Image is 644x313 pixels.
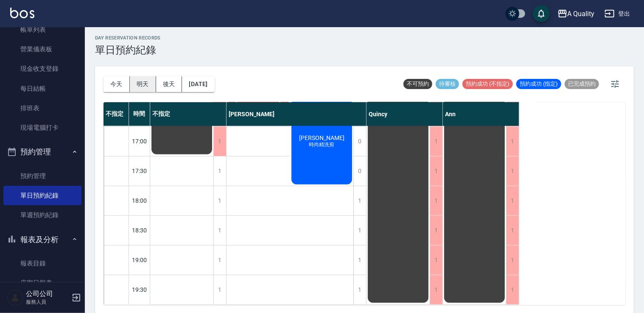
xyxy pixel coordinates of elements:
button: 預約管理 [3,141,81,163]
div: 1 [430,275,442,305]
button: 後天 [156,76,182,92]
div: 1 [430,246,442,275]
div: 1 [213,275,226,305]
span: 待審核 [436,80,459,88]
a: 帳單列表 [3,20,81,39]
div: 不指定 [150,102,227,126]
button: save [533,5,550,22]
a: 預約管理 [3,166,81,186]
div: 1 [506,246,519,275]
div: 17:00 [129,126,150,156]
div: 18:30 [129,215,150,245]
div: 0 [353,127,366,156]
div: [PERSON_NAME] [227,102,367,126]
div: 不指定 [104,102,129,126]
div: 1 [506,156,519,186]
div: 1 [213,156,226,186]
div: Ann [443,102,519,126]
div: 1 [213,216,226,245]
div: 1 [353,216,366,245]
div: 1 [506,275,519,305]
img: Person [7,289,24,306]
h3: 單日預約紀錄 [95,44,161,56]
span: 不可預約 [403,80,432,88]
span: 預約成功 (不指定) [462,80,513,88]
div: 1 [353,246,366,275]
div: 1 [353,186,366,215]
a: 店家日報表 [3,273,81,293]
a: 每日結帳 [3,79,81,98]
div: 19:30 [129,275,150,305]
div: 1 [430,127,442,156]
span: 時尚精洗剪 [307,141,336,148]
img: Logo [10,8,34,18]
a: 現金收支登錄 [3,59,81,78]
a: 單週預約紀錄 [3,205,81,225]
div: A Quality [568,8,595,19]
span: 已完成預約 [565,80,599,88]
div: 0 [353,156,366,186]
button: A Quality [554,5,598,22]
div: 19:00 [129,245,150,275]
div: 1 [430,186,442,215]
div: Quincy [367,102,443,126]
div: 1 [506,186,519,215]
div: 1 [213,186,226,215]
div: 1 [430,216,442,245]
button: 報表及分析 [3,229,81,251]
a: 報表目錄 [3,254,81,273]
div: 17:30 [129,156,150,186]
a: 單日預約紀錄 [3,186,81,205]
div: 1 [213,127,226,156]
div: 1 [506,127,519,156]
p: 服務人員 [26,298,69,306]
button: [DATE] [182,76,214,92]
div: 18:00 [129,186,150,215]
div: 1 [213,246,226,275]
div: 1 [353,275,366,305]
div: 1 [506,216,519,245]
a: 排班表 [3,98,81,118]
h5: 公司公司 [26,290,69,298]
button: 今天 [104,76,130,92]
h2: day Reservation records [95,35,161,41]
button: 明天 [130,76,156,92]
div: 時間 [129,102,150,126]
a: 營業儀表板 [3,39,81,59]
div: 1 [430,156,442,186]
span: 預約成功 (指定) [516,80,561,88]
span: [PERSON_NAME] [297,134,346,141]
button: 登出 [601,6,634,22]
a: 現場電腦打卡 [3,118,81,137]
